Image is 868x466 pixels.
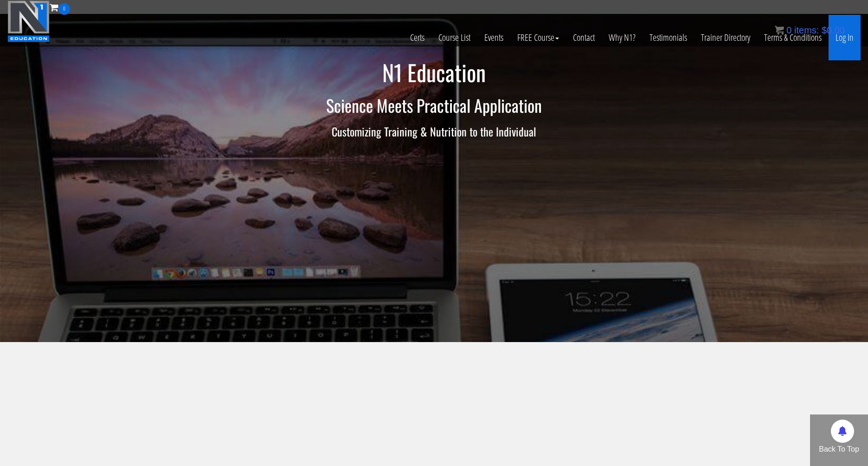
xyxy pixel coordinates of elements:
[58,3,70,15] span: 0
[775,26,784,35] img: icon11.png
[431,15,477,60] a: Course List
[50,1,70,13] a: 0
[757,15,829,60] a: Terms & Conditions
[163,125,706,137] h3: Customizing Training & Nutrition to the Individual
[643,15,694,60] a: Testimonials
[163,96,706,115] h2: Science Meets Practical Application
[775,25,845,35] a: 0 items: $0.00
[829,15,861,60] a: Log In
[566,15,602,60] a: Contact
[510,15,566,60] a: FREE Course
[403,15,431,60] a: Certs
[794,25,819,35] span: items:
[7,0,50,42] img: n1-education
[602,15,643,60] a: Why N1?
[163,60,706,85] h1: N1 Education
[822,25,827,35] span: $
[786,25,791,35] span: 0
[822,25,845,35] bdi: 0.00
[477,15,510,60] a: Events
[694,15,757,60] a: Trainer Directory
